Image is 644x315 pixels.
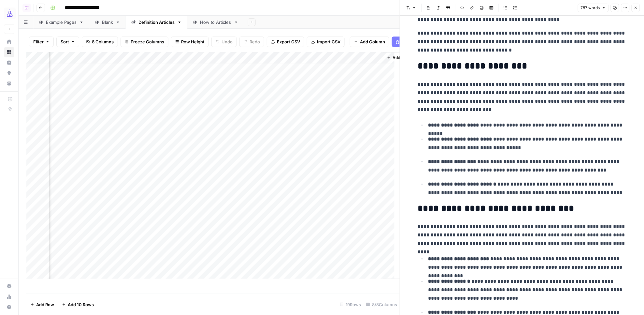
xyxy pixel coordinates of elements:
span: Add Column [393,55,416,61]
span: Import CSV [317,38,340,45]
span: Freeze Columns [131,38,164,45]
button: Export CSV [267,37,304,47]
span: Redo [250,38,260,45]
button: Add Column [384,53,418,62]
a: Blank [89,16,126,29]
div: Definition Articles [138,19,175,25]
a: Usage [4,292,14,302]
div: 8/8 Columns [364,299,400,310]
button: Row Height [171,37,209,47]
button: Import CSV [307,37,345,47]
div: Blank [102,19,113,25]
button: Sort [56,37,79,47]
a: How to Articles [187,16,244,29]
button: Help + Support [4,302,14,312]
div: 19 Rows [337,299,364,310]
button: Add Row [26,299,58,310]
div: How to Articles [200,19,231,25]
span: Row Height [181,38,205,45]
span: Filter [33,38,44,45]
button: Workspace: AirOps Growth [4,5,14,22]
a: Your Data [4,78,14,89]
button: Freeze Columns [121,37,168,47]
span: Sort [61,38,69,45]
button: Redo [239,37,264,47]
a: Home [4,37,14,47]
span: 787 words [581,5,600,11]
button: 787 words [578,4,609,12]
a: Definition Articles [126,16,187,29]
a: Opportunities [4,68,14,78]
span: Export CSV [277,38,300,45]
a: Browse [4,47,14,57]
button: Filter [29,37,54,47]
a: Settings [4,281,14,292]
img: AirOps Growth Logo [4,7,16,19]
span: Add 10 Rows [68,301,94,308]
span: Add Row [36,301,54,308]
span: Add Column [360,38,385,45]
a: Insights [4,57,14,68]
span: Undo [222,38,233,45]
span: 8 Columns [92,38,114,45]
button: Add 10 Rows [58,299,98,310]
div: Example Pages [46,19,77,25]
button: Undo [211,37,237,47]
a: Example Pages [33,16,89,29]
button: 8 Columns [82,37,118,47]
button: Add Column [350,37,389,47]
